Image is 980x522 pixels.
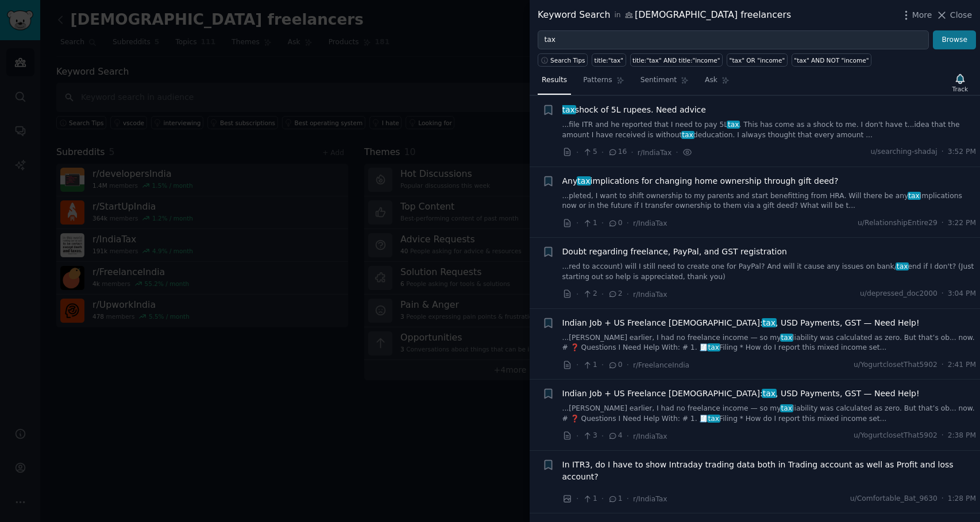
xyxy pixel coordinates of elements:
[601,146,604,158] span: ·
[562,317,920,329] a: Indian Job + US Freelance [DEMOGRAPHIC_DATA]:tax, USD Payments, GST — Need Help!
[538,30,929,50] input: Try a keyword related to your business
[601,359,604,371] span: ·
[948,71,972,95] button: Track
[896,262,909,270] span: tax
[562,459,977,483] a: In ITR3, do I have to show Intraday trading data both in Trading account as well as Profit and lo...
[792,53,871,67] a: "tax" AND NOT "income"
[577,176,592,185] span: tax
[936,9,972,21] button: Close
[636,71,693,95] a: Sentiment
[707,343,720,351] span: tax
[562,388,920,400] span: Indian Job + US Freelance [DEMOGRAPHIC_DATA]: , USD Payments, GST — Need Help!
[948,218,976,229] span: 3:22 PM
[942,147,944,157] span: ·
[633,219,667,227] span: r/IndiaTax
[583,75,612,86] span: Patterns
[582,360,597,370] span: 1
[538,53,588,67] button: Search Tips
[576,288,578,300] span: ·
[576,493,578,505] span: ·
[614,10,620,21] span: in
[538,71,571,95] a: Results
[562,175,839,187] a: Anytaximplications for changing home ownership through gift deed?
[627,493,629,505] span: ·
[601,493,604,505] span: ·
[562,333,977,353] a: ...[PERSON_NAME] earlier, I had no freelance income — so mytaxliability was calculated as zero. B...
[582,289,597,299] span: 2
[608,147,627,157] span: 16
[948,494,976,504] span: 1:28 PM
[627,430,629,442] span: ·
[633,495,667,503] span: r/IndiaTax
[633,361,689,369] span: r/FreelanceIndia
[727,53,788,67] a: "tax" OR "income"
[948,147,976,157] span: 3:52 PM
[562,120,977,140] a: ...file ITR and he reported that I need to pay 5Ltax. This has come as a shock to me. I don't hav...
[601,288,604,300] span: ·
[870,147,937,157] span: u/searching-shadaj
[562,175,839,187] span: Any implications for changing home ownership through gift deed?
[601,430,604,442] span: ·
[701,71,734,95] a: Ask
[632,56,720,64] div: title:"tax" AND title:"income"
[601,217,604,229] span: ·
[942,360,944,370] span: ·
[592,53,626,67] a: title:"tax"
[562,191,977,211] a: ...pleted, I want to shift ownership to my parents and start benefitting from HRA. Will there be ...
[858,218,937,229] span: u/RelationshipEntire29
[730,56,785,64] div: "tax" OR "income"
[582,147,597,157] span: 5
[633,291,667,299] span: r/IndiaTax
[681,131,695,139] span: tax
[561,105,576,114] span: tax
[948,431,976,441] span: 2:38 PM
[608,360,622,370] span: 0
[562,388,920,400] a: Indian Job + US Freelance [DEMOGRAPHIC_DATA]:tax, USD Payments, GST — Need Help!
[627,217,629,229] span: ·
[562,104,706,116] span: shock of 5L rupees. Need advice
[908,192,921,200] span: tax
[950,9,972,21] span: Close
[850,494,937,504] span: u/Comfortable_Bat_9630
[762,389,777,398] span: tax
[854,431,937,441] span: u/YogurtclosetThat5902
[538,8,791,22] div: Keyword Search [DEMOGRAPHIC_DATA] freelancers
[633,432,667,440] span: r/IndiaTax
[942,494,944,504] span: ·
[576,359,578,371] span: ·
[627,359,629,371] span: ·
[562,317,920,329] span: Indian Job + US Freelance [DEMOGRAPHIC_DATA]: , USD Payments, GST — Need Help!
[900,9,932,21] button: More
[631,146,633,158] span: ·
[630,53,723,67] a: title:"tax" AND title:"income"
[860,289,937,299] span: u/depressed_doc2000
[608,289,622,299] span: 2
[595,56,624,64] div: title:"tax"
[608,218,622,229] span: 0
[576,430,578,442] span: ·
[638,149,672,157] span: r/IndiaTax
[676,146,678,158] span: ·
[948,289,976,299] span: 3:04 PM
[933,30,976,50] button: Browse
[641,75,677,86] span: Sentiment
[542,75,567,86] span: Results
[854,360,937,370] span: u/YogurtclosetThat5902
[576,146,578,158] span: ·
[608,431,622,441] span: 4
[582,494,597,504] span: 1
[912,9,932,21] span: More
[707,415,720,423] span: tax
[582,218,597,229] span: 1
[550,56,585,64] span: Search Tips
[562,246,787,258] a: Doubt regarding freelance, PayPal, and GST registration
[727,121,740,129] span: tax
[942,431,944,441] span: ·
[942,218,944,229] span: ·
[952,85,968,93] div: Track
[562,104,706,116] a: taxshock of 5L rupees. Need advice
[579,71,628,95] a: Patterns
[576,217,578,229] span: ·
[762,318,777,327] span: tax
